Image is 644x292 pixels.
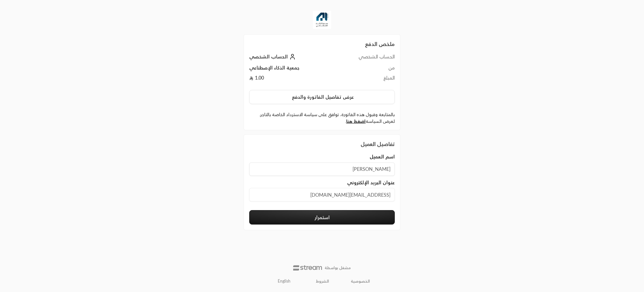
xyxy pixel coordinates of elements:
td: 1.00 [249,75,334,85]
input: عنوان البريد الإلكتروني [249,188,395,201]
span: اسم العميل [370,153,395,160]
label: بالمتابعة وقبول هذه الفاتورة، توافق على سياسة الاسترداد الخاصة بالتاجر. لعرض السياسة . [249,111,395,125]
a: الشروط [316,279,329,284]
a: اضغط هنا [346,118,366,124]
button: استمرار [249,210,395,225]
img: Company Logo [313,11,331,29]
h2: ملخص الدفع [249,40,395,48]
input: اسم العميل [249,162,395,176]
a: English [274,276,294,287]
div: تفاصيل العميل [249,140,395,148]
button: عرض تفاصيل الفاتورة والدفع [249,90,395,104]
td: جمعية الذكاء الإصطناعي [249,64,334,75]
a: الخصوصية [351,279,370,284]
td: من [334,64,395,75]
td: الحساب الشخصي [334,53,395,64]
a: الحساب الشخصي [249,54,297,59]
span: عنوان البريد الإلكتروني [347,179,395,186]
td: المبلغ [334,75,395,85]
p: مشغل بواسطة [325,265,351,271]
span: الحساب الشخصي [249,54,288,59]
